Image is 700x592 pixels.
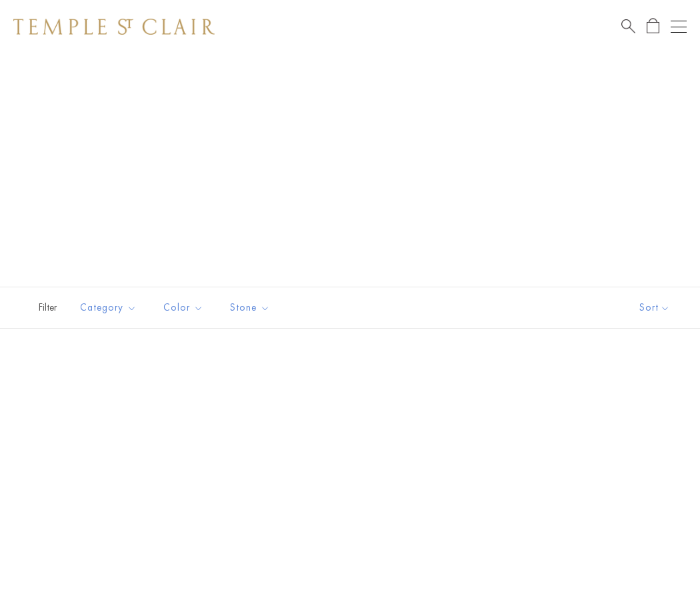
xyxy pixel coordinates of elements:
[647,18,659,35] a: Open Shopping Bag
[13,19,215,35] img: Temple St. Clair
[621,18,635,35] a: Search
[609,287,700,328] button: Show sort by
[73,299,147,316] span: Category
[671,19,687,35] button: Open navigation
[157,299,213,316] span: Color
[220,293,280,323] button: Stone
[223,299,280,316] span: Stone
[70,293,147,323] button: Category
[153,293,213,323] button: Color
